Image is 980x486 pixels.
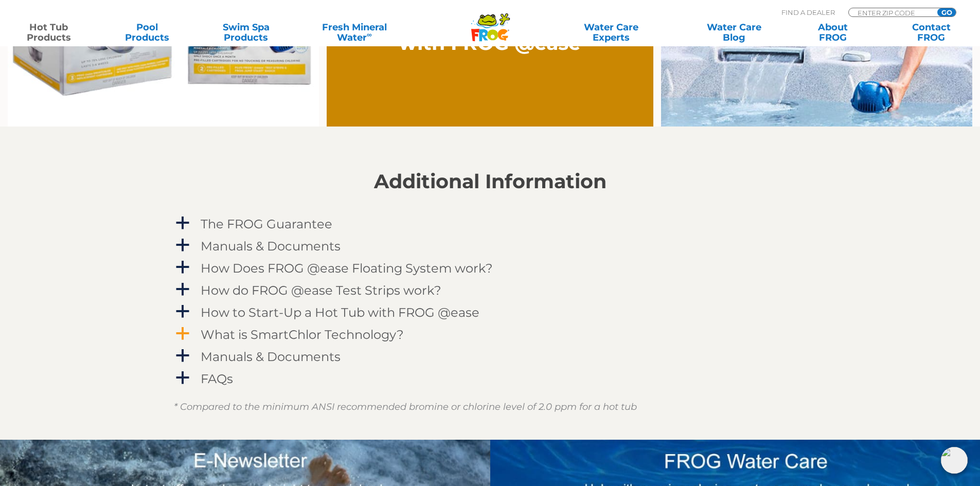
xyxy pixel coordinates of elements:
[174,214,807,233] a: a The FROG Guarantee
[201,217,332,231] h4: The FROG Guarantee
[10,22,87,43] a: Hot TubProducts
[175,260,190,275] span: a
[175,215,190,231] span: a
[174,347,807,366] a: a Manuals & Documents
[175,326,190,341] span: a
[201,328,404,341] h4: What is SmartChlor Technology?
[174,259,807,278] a: a How Does FROG @ease Floating System work?
[174,369,807,388] a: a FAQs
[175,348,190,364] span: a
[208,22,284,43] a: Swim SpaProducts
[109,22,186,43] a: PoolProducts
[794,22,871,43] a: AboutFROG
[306,22,402,43] a: Fresh MineralWater∞
[175,282,190,297] span: a
[937,8,956,16] input: GO
[781,8,835,17] p: Find A Dealer
[174,170,807,193] h2: Additional Information
[201,305,479,319] h4: How to Start-Up a Hot Tub with FROG @ease
[201,261,493,275] h4: How Does FROG @ease Floating System work?
[941,447,968,474] img: openIcon
[175,304,190,319] span: a
[174,281,807,300] a: a How do FROG @ease Test Strips work?
[696,22,772,43] a: Water CareBlog
[893,22,970,43] a: ContactFROG
[175,370,190,386] span: a
[201,372,233,386] h4: FAQs
[175,238,190,253] span: a
[549,22,673,43] a: Water CareExperts
[174,325,807,344] a: a What is SmartChlor Technology?
[367,30,372,39] sup: ∞
[857,8,926,17] input: Zip Code Form
[201,239,341,253] h4: Manuals & Documents
[201,283,441,297] h4: How do FROG @ease Test Strips work?
[174,401,637,412] em: * Compared to the minimum ANSI recommended bromine or chlorine level of 2.0 ppm for a hot tub
[174,303,807,322] a: a How to Start-Up a Hot Tub with FROG @ease
[201,350,341,364] h4: Manuals & Documents
[174,237,807,256] a: a Manuals & Documents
